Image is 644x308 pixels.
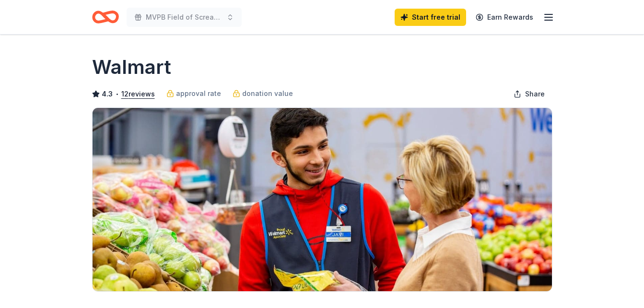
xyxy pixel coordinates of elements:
a: Earn Rewards [470,9,539,26]
img: Image for Walmart [93,108,552,291]
span: 4.3 [102,88,113,100]
button: Share [506,84,552,104]
button: 12reviews [121,88,155,100]
button: MVPB Field of Screams Fall Festival [127,8,242,27]
span: MVPB Field of Screams Fall Festival [146,12,222,23]
span: donation value [242,88,293,99]
span: • [115,90,118,98]
span: approval rate [176,88,221,99]
span: Share [525,88,545,100]
a: Home [92,6,119,28]
a: Start free trial [395,9,466,26]
h1: Walmart [92,54,171,81]
a: approval rate [166,88,221,99]
a: donation value [233,88,293,99]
